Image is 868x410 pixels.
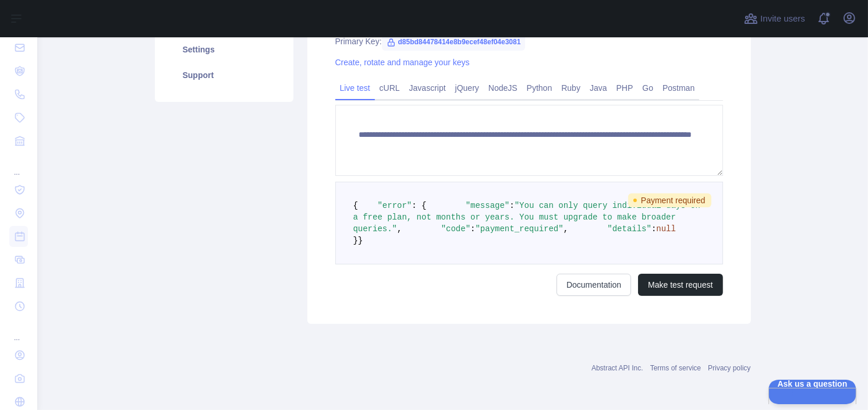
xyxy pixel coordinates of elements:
a: Python [522,79,557,97]
span: Invite users [760,12,805,26]
span: } [353,236,358,245]
a: Documentation [557,274,631,296]
span: "message" [466,201,510,210]
span: , [564,224,568,234]
a: Abstract API Inc. [591,364,643,372]
a: Javascript [405,79,451,97]
span: null [656,224,676,234]
a: PHP [612,79,638,97]
a: cURL [375,79,405,97]
div: Primary Key: [335,36,723,47]
span: Payment required [628,193,711,207]
a: Privacy policy [708,364,750,372]
button: Invite users [742,9,807,28]
div: ... [9,319,28,342]
span: "You can only query individual days on a free plan, not months or years. You must upgrade to make... [353,201,706,234]
span: "error" [378,201,412,210]
span: "payment_required" [476,224,564,234]
a: Java [585,79,612,97]
div: ... [9,154,28,177]
a: Settings [169,37,279,62]
a: NodeJS [484,79,522,97]
span: : [470,224,475,234]
iframe: Help Scout Beacon - Open [768,380,856,404]
span: "code" [441,224,470,234]
a: Support [169,62,279,88]
a: Ruby [557,79,585,97]
a: Terms of service [650,364,701,372]
span: : [509,201,514,210]
a: Create, rotate and manage your keys [335,58,470,67]
span: d85bd84478414e8b9ecef48ef04e3081 [382,33,526,51]
a: Live test [335,79,375,97]
a: jQuery [451,79,484,97]
a: Go [637,79,658,97]
span: : { [412,201,426,210]
a: Postman [658,79,699,97]
button: Make test request [638,274,722,296]
span: } [358,236,363,245]
span: { [353,201,358,210]
span: "details" [607,224,651,234]
span: : [651,224,656,234]
span: , [397,224,402,234]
